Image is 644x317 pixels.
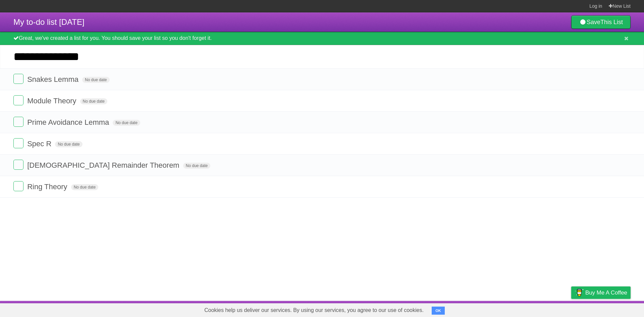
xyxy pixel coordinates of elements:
[27,75,80,84] span: Snakes Lemma
[562,303,580,315] a: Privacy
[71,184,98,190] span: No due date
[27,161,181,169] span: [DEMOGRAPHIC_DATA] Remainder Theorem
[82,77,109,83] span: No due date
[113,120,140,126] span: No due date
[13,17,85,27] span: My to-do list [DATE]
[198,304,430,317] span: Cookies help us deliver our services. By using our services, you agree to our use of cookies.
[540,303,554,315] a: Terms
[13,160,23,170] label: Done
[600,19,623,25] b: This List
[55,141,82,147] span: No due date
[575,287,584,298] img: Buy me a coffee
[27,140,53,148] span: Spec R
[13,181,23,191] label: Done
[504,303,531,315] a: Developers
[588,303,631,315] a: Suggest a feature
[585,287,627,299] span: Buy me a coffee
[13,138,23,148] label: Done
[13,95,23,105] label: Done
[80,98,107,104] span: No due date
[183,163,210,169] span: No due date
[27,118,111,126] span: Prime Avoidance Lemma
[27,182,69,191] span: Ring Theory
[571,286,631,299] a: Buy me a coffee
[482,303,496,315] a: About
[571,15,631,29] a: SaveThis List
[432,307,445,315] button: OK
[13,117,23,127] label: Done
[27,97,78,105] span: Module Theory
[13,74,23,84] label: Done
